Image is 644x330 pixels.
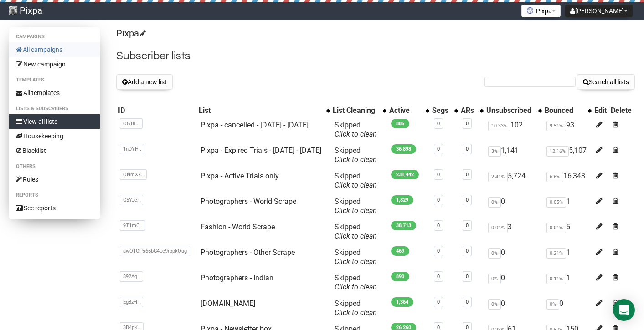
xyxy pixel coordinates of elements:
td: 5,724 [484,168,543,193]
button: [PERSON_NAME] [565,5,633,17]
a: 0 [437,197,440,203]
td: 5 [543,219,592,244]
td: 0 [484,193,543,219]
span: Skipped [335,146,377,164]
th: ID: No sort applied, sorting is disabled [116,104,197,117]
span: 0% [488,197,501,208]
span: 0.01% [488,223,508,233]
a: Blacklist [9,143,100,158]
a: 0 [466,299,469,305]
a: Pixpa - cancelled - [DATE] - [DATE] [201,121,309,129]
span: 0.11% [546,274,566,284]
li: Others [9,161,100,172]
a: 0 [437,223,440,228]
a: 0 [437,146,440,152]
th: List Cleaning: No sort applied, activate to apply an ascending sort [331,104,387,117]
li: Campaigns [9,31,100,42]
span: 469 [391,246,409,256]
a: Click to clean [335,232,377,240]
td: 1 [543,270,592,295]
h2: Subscriber lists [116,48,635,64]
span: 0.05% [546,197,566,208]
li: Reports [9,190,100,201]
a: Pixpa - Active Trials only [201,172,279,180]
div: ARs [461,106,475,115]
a: New campaign [9,57,100,71]
th: Edit: No sort applied, sorting is disabled [592,104,609,117]
a: 0 [466,274,469,279]
span: awO1OPs66bG4Lc9rbpkQug [120,246,190,256]
a: Pixpa [116,28,144,39]
a: 0 [466,197,469,203]
span: 38,713 [391,221,416,230]
th: Unsubscribed: No sort applied, activate to apply an ascending sort [484,104,543,117]
a: Click to clean [335,308,377,317]
div: ID [118,106,196,115]
a: Rules [9,172,100,187]
span: 36,898 [391,144,416,154]
td: 1 [543,244,592,270]
span: Skipped [335,121,377,138]
a: 0 [466,248,469,254]
span: Eg8zH.. [120,297,143,307]
a: [DOMAIN_NAME] [201,299,255,308]
span: 231,442 [391,170,419,179]
span: ONmX7.. [120,169,147,180]
a: View all lists [9,114,100,129]
a: 0 [466,223,469,228]
a: Click to clean [335,257,377,266]
span: 892Aq.. [120,271,143,282]
span: 885 [391,119,409,128]
th: Bounced: No sort applied, activate to apply an ascending sort [543,104,592,117]
span: 890 [391,272,409,281]
a: 0 [466,146,469,152]
a: Photographers - Other Scrape [201,248,295,257]
a: Fashion - World Scrape [201,223,275,231]
a: All templates [9,86,100,100]
span: 2.41% [488,172,508,182]
td: 102 [484,117,543,142]
span: 1,829 [391,195,413,205]
td: 0 [543,295,592,321]
span: G5YJc.. [120,195,143,205]
td: 16,343 [543,168,592,193]
th: List: No sort applied, activate to apply an ascending sort [197,104,331,117]
th: Active: No sort applied, activate to apply an ascending sort [387,104,430,117]
a: 0 [466,121,469,127]
span: Skipped [335,172,377,189]
a: Pixpa - Expired Trials - [DATE] - [DATE] [201,146,321,155]
td: 1 [543,193,592,219]
button: Pixpa [521,5,561,17]
a: See reports [9,201,100,215]
span: Skipped [335,248,377,266]
td: 0 [484,244,543,270]
span: 0% [488,248,501,259]
div: List Cleaning [333,106,378,115]
a: 0 [437,299,440,305]
td: 5,107 [543,142,592,168]
a: Housekeeping [9,129,100,143]
div: Open Intercom Messenger [613,299,635,321]
div: Unsubscribed [486,106,534,115]
td: 1,141 [484,142,543,168]
th: ARs: No sort applied, activate to apply an ascending sort [459,104,484,117]
a: Photographers - Indian [201,274,273,282]
th: Delete: No sort applied, sorting is disabled [609,104,635,117]
span: 0.21% [546,248,566,259]
div: Active [389,106,421,115]
div: Edit [594,106,608,115]
div: Delete [611,106,633,115]
a: 0 [437,248,440,254]
td: 93 [543,117,592,142]
span: 1nDYH.. [120,144,144,154]
a: Photographers - World Scrape [201,197,296,206]
span: Skipped [335,223,377,240]
div: Bounced [545,106,583,115]
button: Add a new list [116,74,173,90]
span: Skipped [335,274,377,291]
div: Segs [432,106,450,115]
span: 1,364 [391,297,413,307]
a: 0 [437,172,440,178]
span: OG1nI.. [120,118,143,129]
a: Click to clean [335,283,377,291]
